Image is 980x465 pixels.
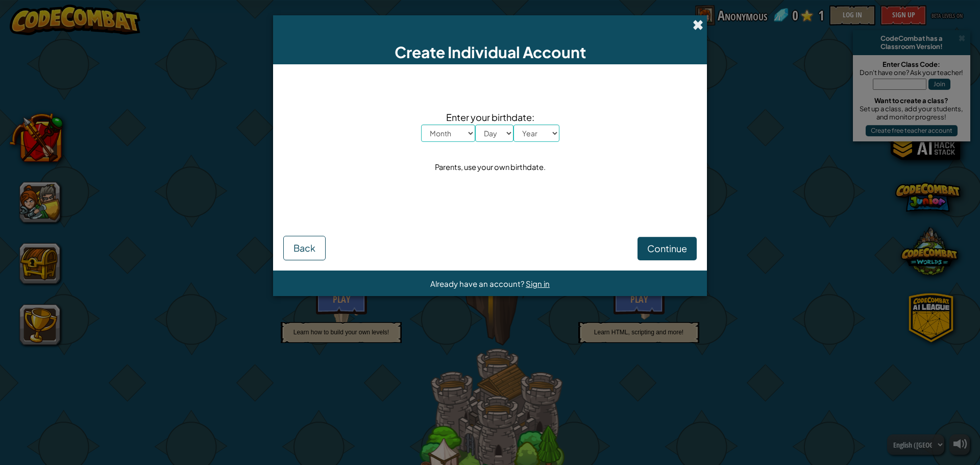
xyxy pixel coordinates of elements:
[647,242,687,254] span: Continue
[293,242,315,254] span: Back
[283,236,326,260] button: Back
[421,110,559,125] span: Enter your birthdate:
[435,160,546,175] div: Parents, use your own birthdate.
[430,279,526,288] span: Already have an account?
[395,42,586,62] span: Create Individual Account
[526,279,550,288] a: Sign in
[638,237,697,260] button: Continue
